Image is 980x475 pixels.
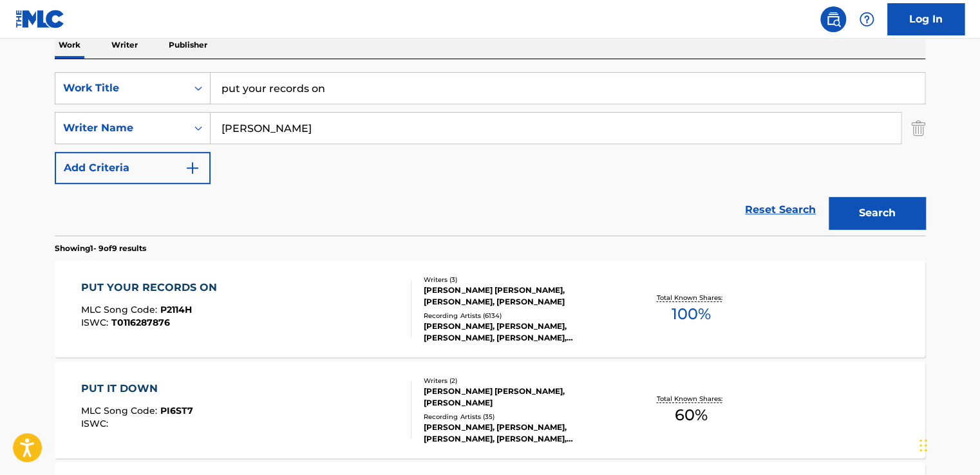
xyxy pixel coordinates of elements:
div: [PERSON_NAME], [PERSON_NAME], [PERSON_NAME], [PERSON_NAME], [PERSON_NAME], [PERSON_NAME] [424,321,618,344]
div: [PERSON_NAME], [PERSON_NAME], [PERSON_NAME], [PERSON_NAME], [PERSON_NAME] [424,422,618,445]
div: Work Title [63,80,179,96]
div: [PERSON_NAME] [PERSON_NAME], [PERSON_NAME] [424,386,618,409]
a: Public Search [820,6,846,32]
span: MLC Song Code : [81,304,160,315]
img: MLC Logo [15,10,65,28]
a: PUT IT DOWNMLC Song Code:PI6ST7ISWC:Writers (2)[PERSON_NAME] [PERSON_NAME], [PERSON_NAME]Recordin... [55,362,925,458]
img: help [859,12,874,27]
img: Delete Criterion [911,112,925,144]
span: MLC Song Code : [81,405,160,416]
div: PUT IT DOWN [81,381,193,396]
span: 100 % [671,303,710,326]
div: Recording Artists ( 6134 ) [424,311,618,321]
img: 9d2ae6d4665cec9f34b9.svg [185,160,200,176]
span: ISWC : [81,418,111,429]
div: Help [854,6,880,32]
span: T0116287876 [111,317,170,328]
div: [PERSON_NAME] [PERSON_NAME], [PERSON_NAME], [PERSON_NAME] [424,284,618,308]
p: Total Known Shares: [656,293,725,303]
p: Showing 1 - 9 of 9 results [55,243,146,254]
span: ISWC : [81,317,111,328]
p: Total Known Shares: [656,394,725,404]
div: Writers ( 3 ) [424,275,618,284]
p: Work [55,32,84,59]
div: Drag [919,426,927,465]
span: P2114H [160,304,192,315]
div: Writers ( 2 ) [424,376,618,386]
span: 60 % [674,404,707,427]
button: Add Criteria [55,152,211,184]
a: PUT YOUR RECORDS ONMLC Song Code:P2114HISWC:T0116287876Writers (3)[PERSON_NAME] [PERSON_NAME], [P... [55,261,925,357]
iframe: Chat Widget [916,413,980,475]
img: search [825,12,841,27]
div: PUT YOUR RECORDS ON [81,280,223,295]
p: Publisher [165,32,211,59]
div: Writer Name [63,120,179,136]
div: Recording Artists ( 35 ) [424,412,618,422]
p: Writer [108,32,142,59]
span: PI6ST7 [160,405,193,416]
button: Search [829,197,925,229]
a: Log In [887,3,965,35]
form: Search Form [55,72,925,236]
a: Reset Search [739,196,822,224]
